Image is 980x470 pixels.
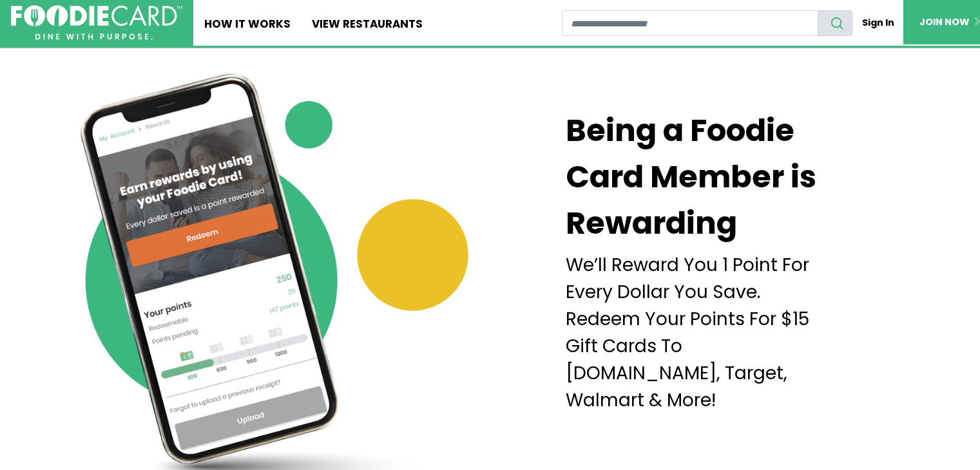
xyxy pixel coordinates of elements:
[11,5,182,40] img: FoodieCard; Eat, Drink, Save, Donate
[566,252,832,414] p: We’ll Reward You 1 Point For Every Dollar You Save. Redeem Your Points For $15 Gift Cards To [DOM...
[818,10,852,36] button: search
[566,108,823,247] h1: Being a Foodie Card Member is Rewarding
[562,10,818,36] input: restaurant search
[852,10,903,35] a: Sign In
